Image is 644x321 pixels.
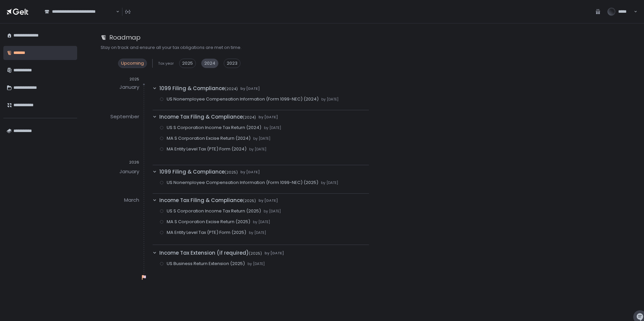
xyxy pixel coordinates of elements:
[321,180,338,185] span: by [DATE]
[259,115,278,120] span: by [DATE]
[225,86,238,91] span: (2024)
[243,198,256,203] span: (2025)
[101,77,139,82] div: 2025
[118,59,147,68] div: Upcoming
[167,125,261,131] span: US S Corporation Income Tax Return (2024)
[167,180,318,186] span: US Nonemployee Compensation Information (Form 1099-NEC) (2025)
[167,135,251,141] span: MA S Corporation Excise Return (2024)
[249,251,262,256] span: (2025)
[101,45,635,51] div: Stay on track and ensure all your tax obligations are met on time.
[167,146,247,152] span: MA Entity Level Tax (PTE) Form (2024)
[159,85,238,92] span: 1099 Filing & Compliance
[167,230,246,236] span: MA Entity Level Tax (PTE) Form (2025)
[240,86,260,91] span: by [DATE]
[110,111,139,122] div: September
[167,219,250,225] span: MA S Corporation Excise Return (2025)
[159,168,238,176] span: 1099 Filing & Compliance
[167,261,245,267] span: US Business Return Extension (2025)
[159,113,256,121] span: Income Tax Filing & Compliance
[249,230,266,235] span: by [DATE]
[321,97,338,102] span: by [DATE]
[225,170,238,175] span: (2025)
[182,60,193,66] span: 2025
[119,82,139,92] div: January
[109,33,141,42] h1: Roadmap
[259,198,278,203] span: by [DATE]
[159,197,256,204] span: Income Tax Filing & Compliance
[253,219,270,224] span: by [DATE]
[167,208,261,214] span: US S Corporation Income Tax Return (2025)
[159,249,262,257] span: Income Tax Extension (if required)
[240,170,260,175] span: by [DATE]
[248,261,265,266] span: by [DATE]
[253,136,270,141] span: by [DATE]
[243,115,256,120] span: (2024)
[265,251,284,256] span: by [DATE]
[227,60,237,66] span: 2023
[115,8,115,15] input: Search for option
[119,166,139,177] div: January
[158,61,174,66] span: Tax year
[249,147,266,152] span: by [DATE]
[40,5,119,19] div: Search for option
[167,96,319,102] span: US Nonemployee Compensation Information (Form 1099-NEC) (2024)
[101,160,139,165] div: 2026
[204,60,215,66] span: 2024
[264,125,281,130] span: by [DATE]
[264,209,281,214] span: by [DATE]
[124,195,139,205] div: March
